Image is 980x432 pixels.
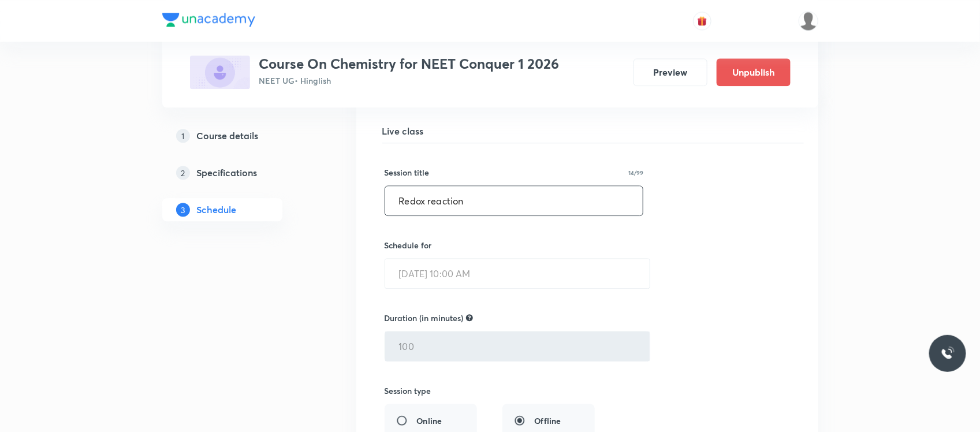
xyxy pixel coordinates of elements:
[385,312,464,324] h6: Duration (in minutes)
[176,203,190,217] p: 3
[628,170,643,176] p: 14/99
[162,124,319,147] a: 1Course details
[717,58,791,86] button: Unpublish
[197,203,237,217] h5: Schedule
[385,186,643,215] input: A great title is short, clear and descriptive
[197,166,258,180] h5: Specifications
[385,385,431,397] h6: Session type
[259,55,560,72] h3: Course On Chemistry for NEET Conquer 1 2026
[385,332,650,361] input: 100
[382,124,804,138] h5: Live class
[697,16,707,26] img: avatar
[634,58,707,86] button: Preview
[693,12,711,30] button: avatar
[190,55,250,89] img: 2007AC6E-8D56-4BA1-B7EF-53EA23864A99_plus.png
[385,166,430,178] h6: Session title
[941,347,955,360] img: ttu
[162,161,319,184] a: 2Specifications
[799,11,818,31] img: Dipti
[197,129,259,143] h5: Course details
[176,129,190,143] p: 1
[162,13,255,29] a: Company Logo
[176,166,190,180] p: 2
[466,312,473,323] div: Not allow to edit for recorded type class
[385,239,644,251] h6: Schedule for
[259,75,560,87] p: NEET UG • Hinglish
[162,13,255,27] img: Company Logo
